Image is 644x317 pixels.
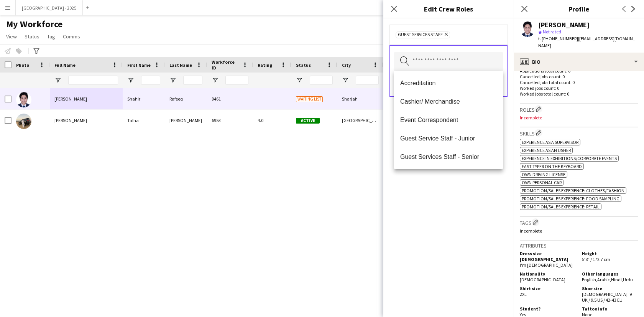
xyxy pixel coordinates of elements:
span: View [6,33,17,40]
span: Promotion/Sales Experience: Retail [522,204,600,210]
p: Cancelled jobs total count: 0 [520,79,638,85]
span: Cashier/ Merchandise [400,98,497,105]
span: Own Driving License [522,172,565,177]
span: Not rated [543,29,561,35]
span: [PERSON_NAME] [54,117,87,123]
span: City [342,62,351,68]
button: Open Filter Menu [54,77,61,84]
span: [DEMOGRAPHIC_DATA]: 9 UK / 9.5 US / 42-43 EU [582,291,632,303]
div: 4.0 [253,110,291,131]
span: I'm [DEMOGRAPHIC_DATA] [520,262,573,268]
p: Cancelled jobs count: 0 [520,74,638,79]
img: Talha Qureshi [16,114,31,129]
span: First Name [127,62,151,68]
input: Status Filter Input [310,76,333,85]
h5: Tattoo info [582,306,638,312]
span: Accreditation [400,79,497,87]
button: Open Filter Menu [342,77,349,84]
a: Comms [60,31,83,41]
span: Tag [47,33,55,40]
h5: Shoe size [582,286,638,291]
div: 6953 [207,110,253,131]
p: Incomplete [520,115,638,121]
div: Sharjah [337,88,383,109]
input: City Filter Input [356,76,379,85]
div: Talha [123,110,165,131]
h5: Nationality [520,271,576,277]
button: Open Filter Menu [296,77,303,84]
span: Fast Typer on the Keyboard [522,163,582,169]
span: t. [PHONE_NUMBER] [538,36,578,41]
button: Open Filter Menu [169,77,176,84]
span: Experience in Exhibitions/Corporate Events [522,155,617,161]
div: 9461 [207,88,253,109]
span: Guest Services Staff [398,32,443,38]
h3: Skills [520,129,638,137]
span: Rating [258,62,272,68]
h3: Tags [520,218,638,226]
span: Promotion/Sales Experience: Clothes/Fashion [522,188,624,193]
span: Arabic , [597,277,611,282]
span: Experience as an Usher [522,147,571,153]
h5: Height [582,251,638,256]
span: Active [296,118,320,124]
span: Waiting list [296,96,323,102]
app-action-btn: Advanced filters [32,46,41,56]
div: [PERSON_NAME] [538,21,590,28]
span: 5'8" / 172.7 cm [582,256,610,262]
span: Status [25,33,39,40]
button: Open Filter Menu [212,77,219,84]
input: Full Name Filter Input [68,76,118,85]
a: View [3,31,20,41]
div: [PERSON_NAME] [165,110,207,131]
input: Last Name Filter Input [183,76,202,85]
p: Applications total count: 0 [520,68,638,74]
span: Guest Services Staff - Senior [400,153,497,160]
h3: Edit Crew Roles [383,4,514,14]
span: Experience as a Supervisor [522,139,578,145]
div: Shahir [123,88,165,109]
h3: Profile [514,4,644,14]
div: [GEOGRAPHIC_DATA] [337,110,383,131]
span: Event Correspondent [400,116,497,124]
span: Status [296,62,311,68]
h5: Other languages [582,271,638,277]
span: 2XL [520,291,527,297]
a: Tag [44,31,58,41]
span: [PERSON_NAME] [54,96,87,102]
span: My Workforce [6,18,62,30]
span: Full Name [54,62,76,68]
span: | [EMAIL_ADDRESS][DOMAIN_NAME] [538,36,635,48]
input: Workforce ID Filter Input [225,76,248,85]
span: English , [582,277,597,282]
span: Workforce ID [212,59,239,71]
span: Last Name [169,62,192,68]
span: Guest Service Staff - Junior [400,135,497,142]
a: Status [21,31,43,41]
h3: Roles [520,105,638,113]
input: First Name Filter Input [141,76,160,85]
button: Open Filter Menu [127,77,134,84]
div: Bio [514,53,644,71]
p: Worked jobs total count: 0 [520,91,638,97]
span: Promotion/Sales Experience: Food Sampling [522,196,619,201]
h5: Student? [520,306,576,312]
h5: Shirt size [520,286,576,291]
button: [GEOGRAPHIC_DATA] - 2025 [16,0,83,15]
img: Shahir Rafeeq [16,92,31,107]
p: Worked jobs count: 0 [520,85,638,91]
span: [DEMOGRAPHIC_DATA] [520,277,565,282]
span: Photo [16,62,29,68]
div: Rafeeq [165,88,207,109]
span: Own Personal Car [522,180,562,185]
p: Incomplete [520,228,638,234]
span: Hindi , [611,277,623,282]
h5: Dress size [DEMOGRAPHIC_DATA] [520,251,576,262]
h3: Attributes [520,242,638,249]
span: Urdu [623,277,633,282]
span: Comms [63,33,80,40]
